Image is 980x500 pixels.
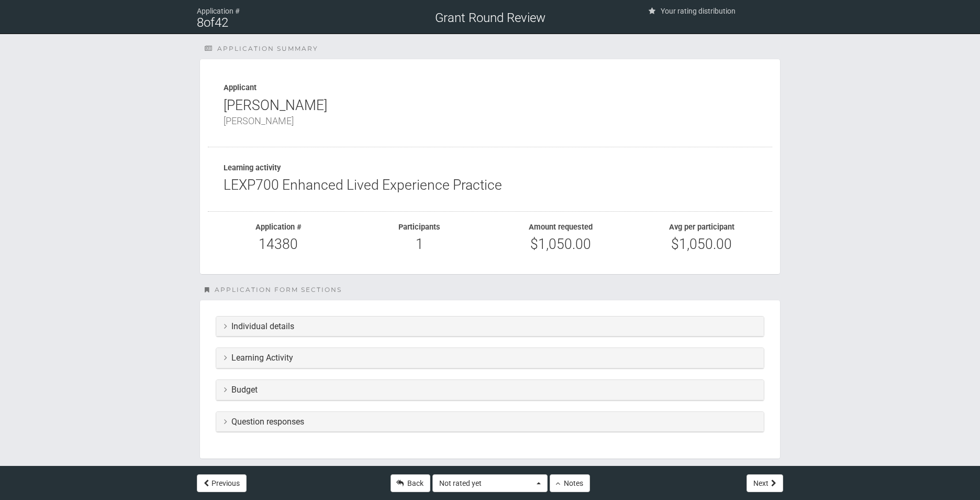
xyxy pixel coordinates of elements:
[197,15,204,30] span: 8
[216,222,341,232] div: Application #
[498,222,623,232] div: Amount requested
[432,474,548,492] button: Not rated yet
[639,237,765,252] div: $1,050.00
[224,353,756,363] h3: Learning Activity
[224,322,756,331] h3: Individual details
[357,237,483,252] div: 1
[215,15,228,30] span: 42
[205,44,781,53] div: Application summary
[391,474,430,492] a: Back
[224,385,756,395] h3: Budget
[647,6,783,14] div: Your rating distribution
[224,113,756,128] div: [PERSON_NAME]
[224,417,756,427] h3: Question responses
[439,478,534,488] span: Not rated yet
[197,6,333,14] div: Application #
[498,237,623,252] div: $1,050.00
[197,18,333,27] div: of
[357,222,483,232] div: Participants
[224,83,756,92] div: Applicant
[224,178,756,193] div: LEXP700 Enhanced Lived Experience Practice
[216,237,341,252] div: 14380
[747,474,783,492] button: Next
[197,474,247,492] button: Previous
[205,285,781,295] div: Application form sections
[224,163,756,172] div: Learning activity
[639,222,765,232] div: Avg per participant
[224,98,756,128] div: [PERSON_NAME]
[550,474,590,492] button: Notes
